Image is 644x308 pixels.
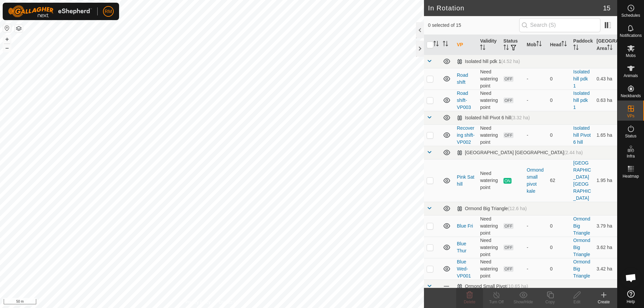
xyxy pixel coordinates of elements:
[464,300,476,304] span: Delete
[503,178,512,184] span: ON
[573,125,591,145] a: Isolated hill Pivot 6 hill
[457,115,530,121] div: Isolated hill Pivot 6 hill
[501,35,524,55] th: Status
[511,115,530,120] span: (3.32 ha)
[3,44,11,52] button: –
[503,98,514,103] span: OFF
[477,35,500,55] th: Validity
[105,8,112,15] span: RM
[503,132,514,138] span: OFF
[503,76,514,82] span: OFF
[457,125,475,145] a: Recovering shift-VP002
[527,167,544,195] div: Ormond small pivot kale
[620,34,642,38] span: Notifications
[594,124,617,146] td: 1.65 ha
[527,223,544,230] div: -
[477,159,500,202] td: Need watering point
[594,159,617,202] td: 1.95 ha
[508,206,527,211] span: (12.6 ha)
[547,68,571,89] td: 0
[219,299,238,305] a: Contact Us
[480,46,485,51] p-sorticon: Activate to sort
[428,22,519,29] span: 0 selected of 15
[573,90,590,110] a: Isolated hill pdk 1
[627,154,635,158] span: Infra
[185,299,211,305] a: Privacy Policy
[547,159,571,202] td: 62
[594,89,617,111] td: 0.63 ha
[594,35,617,55] th: [GEOGRAPHIC_DATA] Area
[527,265,544,272] div: -
[624,74,638,78] span: Animals
[519,18,600,32] input: Search (S)
[623,174,639,178] span: Heatmap
[594,237,617,258] td: 3.62 ha
[454,35,477,55] th: VP
[527,132,544,139] div: -
[536,42,542,47] p-sorticon: Activate to sort
[561,42,567,47] p-sorticon: Activate to sort
[503,266,514,272] span: OFF
[547,215,571,237] td: 0
[477,237,500,258] td: Need watering point
[547,124,571,146] td: 0
[594,258,617,280] td: 3.42 ha
[626,54,636,58] span: Mobs
[477,124,500,146] td: Need watering point
[573,69,590,88] a: Isolated hill pdk 1
[457,259,471,279] a: Blue Wed-VP001
[547,89,571,111] td: 0
[477,89,500,111] td: Need watering point
[573,259,590,279] a: Ormond Big Triangle
[457,223,473,229] a: Blue Fri
[547,258,571,280] td: 0
[573,160,591,201] a: [GEOGRAPHIC_DATA] [GEOGRAPHIC_DATA]
[547,237,571,258] td: 0
[483,299,510,305] div: Turn Off
[627,300,635,304] span: Help
[573,238,590,257] a: Ormond Big Triangle
[503,46,509,51] p-sorticon: Activate to sort
[621,13,640,17] span: Schedules
[590,299,617,305] div: Create
[457,90,471,110] a: Road shift-VP003
[527,97,544,104] div: -
[503,245,514,250] span: OFF
[527,75,544,82] div: -
[506,284,528,289] span: (10.65 ha)
[433,42,439,47] p-sorticon: Activate to sort
[564,150,583,155] span: (2.44 ha)
[625,134,636,138] span: Status
[537,299,563,305] div: Copy
[510,299,537,305] div: Show/Hide
[503,223,514,229] span: OFF
[3,24,11,32] button: Reset Map
[547,35,571,55] th: Head
[627,114,634,118] span: VPs
[621,94,641,98] span: Neckbands
[3,35,11,43] button: +
[501,59,520,64] span: (4.52 ha)
[563,299,590,305] div: Edit
[477,258,500,280] td: Need watering point
[603,3,610,13] span: 15
[457,72,468,85] a: Road shift
[428,4,603,12] h2: In Rotation
[15,24,23,33] button: Map Layers
[457,174,474,187] a: Pink Sat hill
[594,68,617,89] td: 0.43 ha
[477,215,500,237] td: Need watering point
[457,59,520,64] div: Isolated hill pdk 1
[618,288,644,306] a: Help
[443,42,448,47] p-sorticon: Activate to sort
[457,241,467,253] a: Blue Thur
[477,68,500,89] td: Need watering point
[527,244,544,251] div: -
[607,46,612,51] p-sorticon: Activate to sort
[8,5,92,17] img: Gallagher Logo
[571,35,594,55] th: Paddock
[457,206,527,211] div: Ormond Big Triangle
[457,150,583,156] div: [GEOGRAPHIC_DATA] [GEOGRAPHIC_DATA]
[524,35,547,55] th: Mob
[621,268,641,288] div: Open chat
